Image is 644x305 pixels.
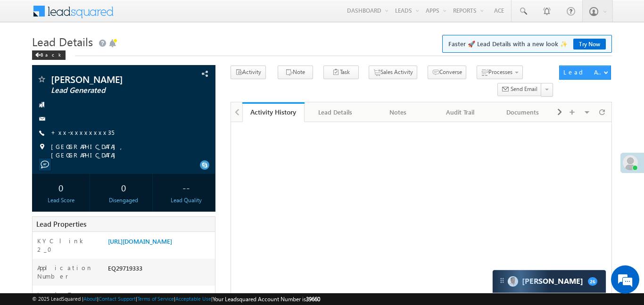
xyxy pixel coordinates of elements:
[51,74,164,84] span: [PERSON_NAME]
[83,296,97,302] a: About
[160,196,213,205] div: Lead Quality
[37,290,86,299] label: Lead Type
[160,179,213,196] div: --
[37,237,99,254] label: KYC link 2_0
[312,107,358,118] div: Lead Details
[97,179,150,196] div: 0
[375,107,421,118] div: Notes
[32,50,70,58] a: Back
[242,102,305,122] a: Activity History
[492,102,554,122] a: Documents
[306,296,320,303] span: 39660
[99,296,136,302] a: Contact Support
[175,296,211,302] a: Acceptable Use
[305,102,367,122] a: Lead Details
[37,264,99,280] label: Application Number
[323,66,359,79] button: Task
[34,196,87,205] div: Lead Score
[32,50,66,60] div: Back
[51,86,164,95] span: Lead Generated
[278,66,313,79] button: Note
[477,66,523,79] button: Processes
[429,102,492,122] a: Audit Trail
[367,102,429,122] a: Notes
[36,219,86,229] span: Lead Properties
[231,66,266,79] button: Activity
[573,39,606,49] a: Try Now
[559,66,611,80] button: Lead Actions
[34,179,87,196] div: 0
[32,34,93,49] span: Lead Details
[488,68,512,75] span: Processes
[32,295,320,304] span: © 2025 LeadSquared | | | | |
[497,83,542,97] button: Send Email
[563,68,603,76] div: Lead Actions
[97,196,150,205] div: Disengaged
[51,142,198,159] span: [GEOGRAPHIC_DATA], [GEOGRAPHIC_DATA]
[137,296,174,302] a: Terms of Service
[213,296,320,303] span: Your Leadsquared Account Number is
[511,85,537,93] span: Send Email
[428,66,466,79] button: Converse
[51,128,114,136] a: +xx-xxxxxxxx35
[588,277,597,286] span: 26
[369,66,417,79] button: Sales Activity
[492,270,606,293] div: carter-dragCarter[PERSON_NAME]26
[448,39,606,49] span: Faster 🚀 Lead Details with a new look ✨
[437,107,483,118] div: Audit Trail
[499,107,545,118] div: Documents
[108,237,172,245] a: [URL][DOMAIN_NAME]
[249,107,297,116] div: Activity History
[106,290,215,304] div: PAID
[106,264,215,277] div: EQ29719333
